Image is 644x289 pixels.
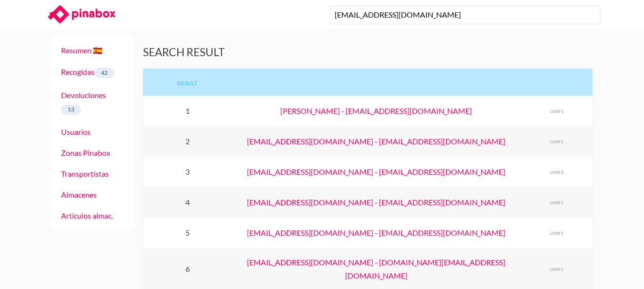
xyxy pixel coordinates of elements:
div: 5 [143,218,232,248]
div: users [528,168,585,176]
a: Recogidas42 [61,67,115,76]
a: [EMAIL_ADDRESS][DOMAIN_NAME] - [EMAIL_ADDRESS][DOMAIN_NAME] [247,137,505,146]
div: 3 [143,157,232,187]
a: Resumen 🇪🇸 [61,46,102,55]
a: [EMAIL_ADDRESS][DOMAIN_NAME] - [EMAIL_ADDRESS][DOMAIN_NAME] [247,228,505,237]
div: users [528,229,585,237]
a: Transportistas [61,169,109,178]
a: Almacenes [61,190,97,199]
span: 13 [61,105,82,115]
a: Usuarios [61,127,91,136]
span: 42 [94,68,115,78]
div: users [528,107,585,115]
a: [EMAIL_ADDRESS][DOMAIN_NAME] - [EMAIL_ADDRESS][DOMAIN_NAME] [247,167,505,176]
div: 4 [143,187,232,218]
input: Busca usuarios por nombre o email [330,6,601,24]
a: Zonas Pinabox [61,148,110,157]
a: [EMAIL_ADDRESS][DOMAIN_NAME] - [EMAIL_ADDRESS][DOMAIN_NAME] [247,198,505,207]
div: 1 [143,96,232,126]
a: Artículos almac. [61,211,113,220]
div: users [528,199,585,206]
div: users [528,265,585,273]
div: users [528,138,585,145]
a: Devoluciones13 [61,90,106,113]
div: 2 [143,126,232,157]
a: [EMAIL_ADDRESS][DOMAIN_NAME] - [DOMAIN_NAME][EMAIL_ADDRESS][DOMAIN_NAME] [247,258,505,280]
a: [PERSON_NAME] - [EMAIL_ADDRESS][DOMAIN_NAME] [280,106,472,115]
h2: Search result [143,46,593,59]
div: Result [143,69,232,96]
